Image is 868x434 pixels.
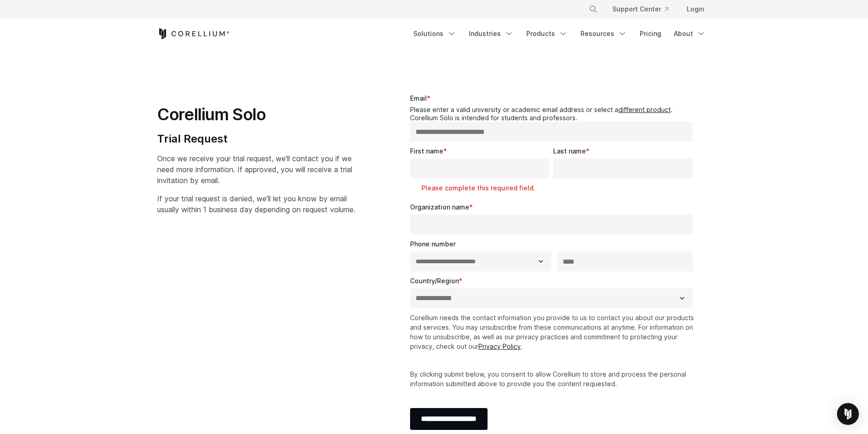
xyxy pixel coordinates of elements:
[578,1,711,17] div: Navigation Menu
[421,184,553,193] label: Please complete this required field.
[157,194,355,214] span: If your trial request is denied, we'll let you know by email usually within 1 business day depend...
[837,403,859,425] div: Open Intercom Messenger
[553,147,586,155] span: Last name
[679,1,711,17] a: Login
[410,106,697,122] legend: Please enter a valid university or academic email address or select a . Corellium Solo is intende...
[618,106,671,113] a: different product
[585,1,601,17] button: Search
[410,203,469,211] span: Organization name
[157,154,352,185] span: Once we receive your trial request, we'll contact you if we need more information. If approved, y...
[410,277,459,285] span: Country/Region
[478,342,521,350] a: Privacy Policy
[410,94,427,102] span: Email
[410,369,697,388] p: By clicking submit below, you consent to allow Corellium to store and process the personal inform...
[157,104,355,125] h1: Corellium Solo
[410,147,443,155] span: First name
[157,28,230,39] a: Corellium Home
[410,240,456,248] span: Phone number
[575,26,632,42] a: Resources
[463,26,519,42] a: Industries
[521,26,573,42] a: Products
[634,26,667,42] a: Pricing
[668,26,711,42] a: About
[408,26,462,42] a: Solutions
[605,1,676,17] a: Support Center
[410,313,697,351] p: Corellium needs the contact information you provide to us to contact you about our products and s...
[408,26,711,42] div: Navigation Menu
[157,132,355,146] h4: Trial Request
